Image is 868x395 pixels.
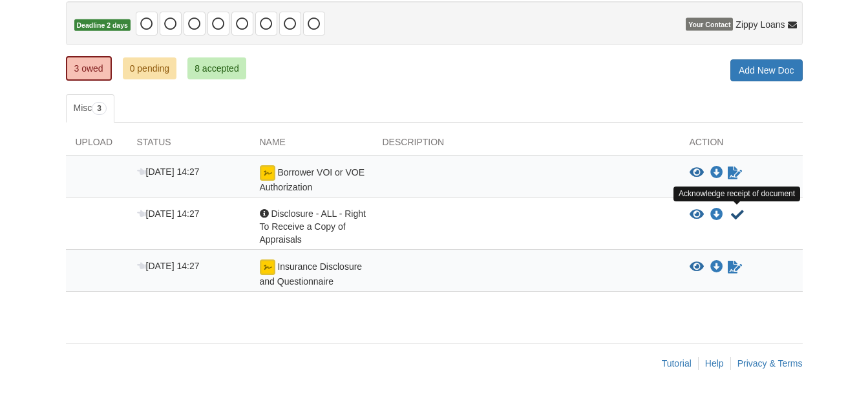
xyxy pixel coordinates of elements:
span: Borrower VOI or VOE Authorization [260,167,365,192]
a: Add New Doc [730,59,803,81]
a: Download Borrower VOI or VOE Authorization [710,168,723,178]
button: View Borrower VOI or VOE Authorization [690,167,704,179]
a: Waiting for your co-borrower to e-sign [726,165,743,181]
div: Upload [66,136,127,155]
a: Tutorial [662,358,692,369]
a: 8 accepted [187,57,246,79]
span: Insurance Disclosure and Questionnaire [260,261,363,287]
div: Status [127,136,250,155]
span: Your Contact [686,18,733,31]
span: Deadline 2 days [74,19,131,32]
div: Action [680,136,803,155]
span: 3 [92,102,107,115]
span: Disclosure - ALL - Right To Receive a Copy of Appraisals [260,208,366,245]
span: [DATE] 14:27 [137,208,200,219]
a: Download Disclosure - ALL - Right To Receive a Copy of Appraisals [710,210,723,220]
div: Description [373,136,680,155]
a: Privacy & Terms [737,358,803,369]
button: Acknowledge receipt of document [730,207,745,223]
span: [DATE] 14:27 [137,167,200,177]
div: Name [250,136,373,155]
a: Misc [66,94,114,123]
a: Help [705,358,724,369]
button: View Disclosure - ALL - Right To Receive a Copy of Appraisals [690,208,704,221]
a: Download Insurance Disclosure and Questionnaire [710,262,723,272]
a: 0 pending [123,57,177,79]
div: Acknowledge receipt of document [673,187,800,201]
span: [DATE] 14:27 [137,261,200,271]
span: Zippy Loans [736,18,785,31]
img: esign icon [260,259,275,275]
button: View Insurance Disclosure and Questionnaire [690,261,704,274]
a: Waiting for your co-borrower to e-sign [726,259,743,275]
img: esign [260,165,275,181]
a: 3 owed [66,56,112,81]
